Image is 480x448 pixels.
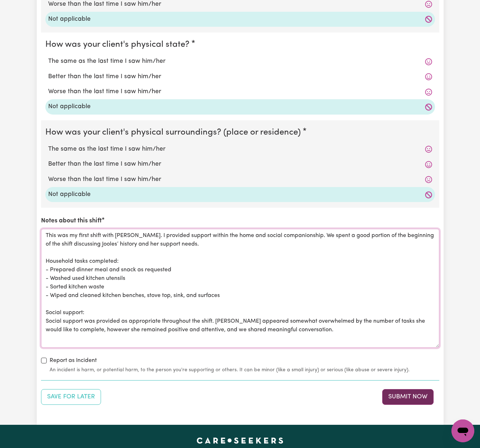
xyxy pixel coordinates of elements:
[48,72,432,81] label: Better than the last time I saw him/her
[45,126,304,139] legend: How was your client's physical surroundings? (place or residence)
[382,389,434,405] button: Submit your job report
[50,366,439,374] small: An incident is harm, or potential harm, to the person you're supporting or others. It can be mino...
[48,175,432,184] label: Worse than the last time I saw him/her
[41,389,101,405] button: Save your job report
[451,419,474,442] iframe: Button to launch messaging window
[45,38,192,51] legend: How was your client's physical state?
[48,57,432,66] label: The same as the last time I saw him/her
[50,356,97,365] label: Report as Incident
[48,102,432,111] label: Not applicable
[48,15,432,24] label: Not applicable
[41,229,439,348] textarea: This was my first shift with [PERSON_NAME]. I provided support within the home and social compani...
[48,160,432,169] label: Better than the last time I saw him/her
[41,216,102,226] label: Notes about this shift
[197,438,283,443] a: Careseekers home page
[48,145,432,154] label: The same as the last time I saw him/her
[48,190,432,199] label: Not applicable
[48,87,432,96] label: Worse than the last time I saw him/her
